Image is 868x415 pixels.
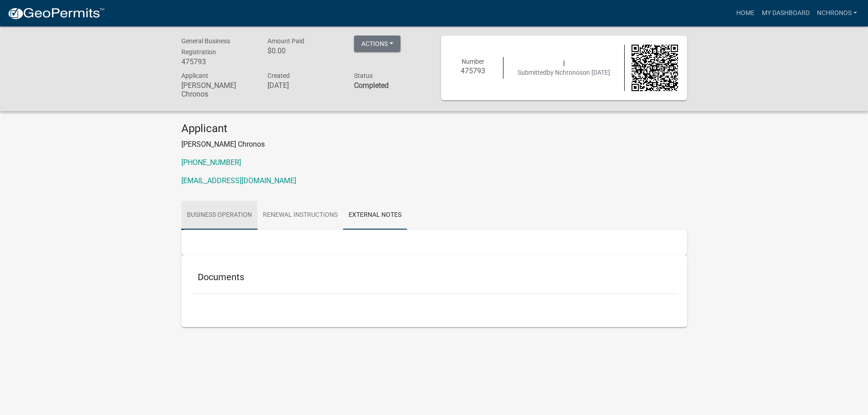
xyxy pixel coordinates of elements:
[181,81,254,98] h6: [PERSON_NAME] Chronos
[267,72,290,79] span: Created
[181,122,687,135] h4: Applicant
[181,176,296,185] a: [EMAIL_ADDRESS][DOMAIN_NAME]
[354,81,389,90] strong: Completed
[181,158,241,167] a: [PHONE_NUMBER]
[354,36,401,52] button: Actions
[257,201,343,230] a: Renewal Instructions
[181,57,254,66] h6: 475793
[267,81,340,90] h6: [DATE]
[181,139,687,150] p: [PERSON_NAME] Chronos
[343,201,407,230] a: External Notes
[354,72,373,79] span: Status
[181,201,257,230] a: Business Operation
[518,69,610,76] span: Submitted on [DATE]
[181,72,208,79] span: Applicant
[198,272,671,282] h5: Documents
[733,5,758,22] a: Home
[181,37,230,56] span: General Business Registration
[758,5,813,22] a: My Dashboard
[813,5,861,22] a: Nchronos
[563,59,565,67] span: |
[632,45,678,91] img: QR code
[547,69,583,76] span: by Nchronos
[267,46,340,55] h6: $0.00
[462,58,484,65] span: Number
[450,67,497,75] h6: 475793
[267,37,304,45] span: Amount Paid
